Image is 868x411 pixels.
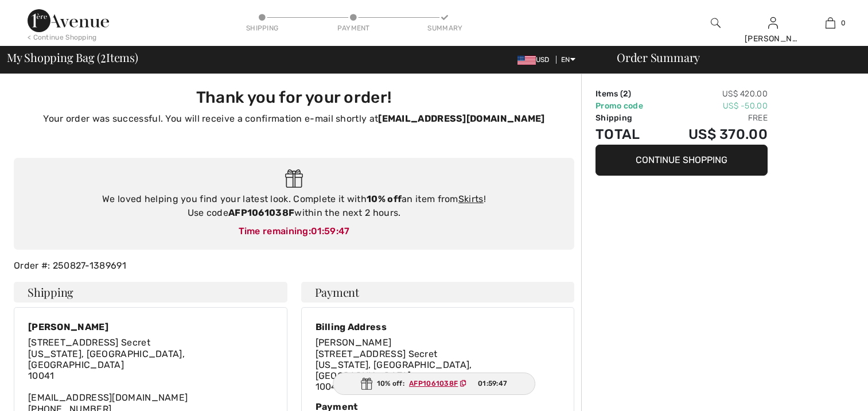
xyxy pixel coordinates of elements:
[25,224,563,238] div: Time remaining:
[100,49,106,64] span: 2
[7,259,581,273] div: Order #: 250827-1389691
[361,378,372,390] img: Gift.svg
[28,321,273,332] div: [PERSON_NAME]
[660,112,768,124] td: Free
[367,193,402,204] strong: 10% off
[517,56,554,64] span: USD
[28,32,97,42] div: < Continue Shopping
[841,18,846,28] span: 0
[336,23,371,33] div: Payment
[378,113,544,124] strong: [EMAIL_ADDRESS][DOMAIN_NAME]
[311,226,349,236] span: 01:59:47
[28,337,185,381] span: [STREET_ADDRESS] Secret [US_STATE], [GEOGRAPHIC_DATA], [GEOGRAPHIC_DATA] 10041
[595,124,660,145] td: Total
[316,348,472,393] span: [STREET_ADDRESS] Secret [US_STATE], [GEOGRAPHIC_DATA], [GEOGRAPHIC_DATA] 10041
[333,373,536,395] div: 10% off:
[802,16,858,30] a: 0
[768,17,778,28] a: Sign In
[427,23,462,33] div: Summary
[660,100,768,112] td: US$ -50.00
[711,16,721,30] img: search the website
[14,282,287,303] h4: Shipping
[28,9,109,32] img: 1ère Avenue
[409,379,458,387] ins: AFP1061038F
[316,321,560,332] div: Billing Address
[21,112,567,126] p: Your order was successful. You will receive a confirmation e-mail shortly at
[623,89,628,99] span: 2
[21,88,567,107] h3: Thank you for your order!
[285,169,303,188] img: Gift.svg
[595,100,660,112] td: Promo code
[7,52,138,63] span: My Shopping Bag ( Items)
[301,282,575,303] h4: Payment
[245,23,279,33] div: Shipping
[595,145,768,176] button: Continue Shopping
[458,193,484,204] a: Skirts
[478,378,507,389] span: 01:59:47
[25,192,563,220] div: We loved helping you find your latest look. Complete it with an item from ! Use code within the n...
[595,88,660,100] td: Items ( )
[561,56,575,64] span: EN
[316,337,392,348] span: [PERSON_NAME]
[228,207,294,218] strong: AFP1061038F
[660,88,768,100] td: US$ 420.00
[595,112,660,124] td: Shipping
[768,16,778,30] img: My Info
[745,33,801,45] div: [PERSON_NAME]
[660,124,768,145] td: US$ 370.00
[517,56,536,65] img: US Dollar
[603,52,861,63] div: Order Summary
[826,16,835,30] img: My Bag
